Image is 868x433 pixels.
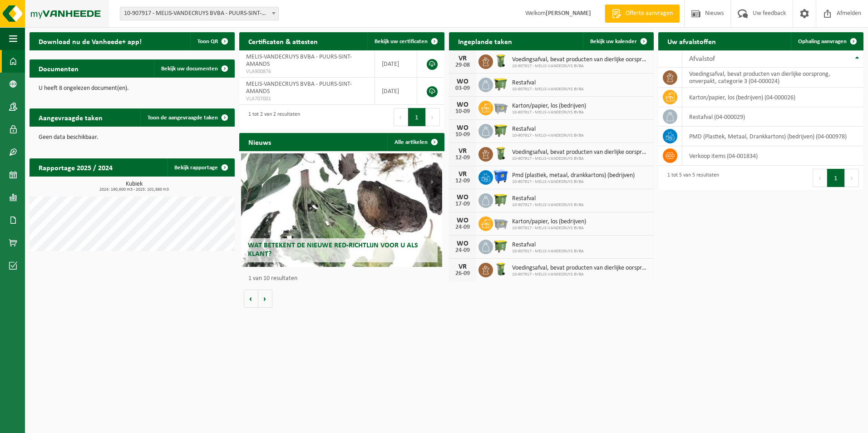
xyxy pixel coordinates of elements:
div: 26-09 [454,271,472,277]
div: 12-09 [454,178,472,184]
span: Voedingsafval, bevat producten van dierlijke oorsprong, onverpakt, categorie 3 [512,149,650,156]
span: 10-907917 - MELIS-VANDECRUYS BVBA [512,64,650,69]
span: VLA707001 [246,95,368,103]
span: Voedingsafval, bevat producten van dierlijke oorsprong, onverpakt, categorie 3 [512,265,650,272]
button: Previous [813,169,827,187]
span: Restafval [512,79,584,87]
span: 2024: 190,600 m3 - 2025: 101,980 m3 [34,187,235,192]
img: WB-2500-GAL-GY-01 [493,99,508,115]
span: Toon de aangevraagde taken [148,115,218,121]
span: 10-907917 - MELIS-VANDECRUYS BVBA [512,179,635,185]
img: WB-1100-HPE-GN-50 [493,76,508,92]
div: 10-09 [454,132,472,138]
a: Bekijk uw documenten [154,59,234,78]
span: 10-907917 - MELIS-VANDECRUYS BVBA [512,249,584,254]
h2: Rapportage 2025 / 2024 [30,158,122,176]
span: Toon QR [197,39,218,44]
img: WB-1100-HPE-GN-50 [493,238,508,254]
img: WB-0140-HPE-GN-50 [493,53,508,69]
td: verkoop items (04-001834) [682,146,863,166]
button: Volgende [258,290,272,308]
td: PMD (Plastiek, Metaal, Drankkartons) (bedrijven) (04-000978) [682,127,863,146]
a: Offerte aanvragen [605,5,680,23]
img: WB-0140-HPE-GN-50 [493,146,508,161]
h2: Nieuws [239,133,280,151]
div: 29-08 [454,62,472,69]
span: 10-907917 - MELIS-VANDECRUYS BVBA [512,272,650,277]
a: Bekijk uw certificaten [367,32,444,50]
p: Geen data beschikbaar. [39,134,226,141]
span: 10-907917 - MELIS-VANDECRUYS BVBA - PUURS-SINT-AMANDS [120,7,278,20]
td: voedingsafval, bevat producten van dierlijke oorsprong, onverpakt, categorie 3 (04-000024) [682,68,863,88]
span: 10-907917 - MELIS-VANDECRUYS BVBA [512,156,650,162]
img: WB-1100-HPE-GN-50 [493,192,508,207]
strong: [PERSON_NAME] [546,10,591,17]
span: 10-907917 - MELIS-VANDECRUYS BVBA [512,110,586,115]
div: VR [454,148,472,155]
button: 1 [827,169,845,187]
img: WB-2500-GAL-GY-01 [493,215,508,231]
td: [DATE] [375,78,418,105]
a: Wat betekent de nieuwe RED-richtlijn voor u als klant? [241,153,442,267]
div: VR [454,171,472,178]
div: 24-09 [454,224,472,231]
td: [DATE] [375,50,418,78]
div: WO [454,124,472,132]
div: 1 tot 5 van 5 resultaten [663,168,719,188]
div: WO [454,101,472,108]
span: Bekijk uw certificaten [375,39,428,44]
span: 10-907917 - MELIS-VANDECRUYS BVBA [512,202,584,208]
p: U heeft 8 ongelezen document(en). [39,85,226,92]
button: 1 [408,108,426,126]
span: Bekijk uw kalender [590,39,637,44]
span: 10-907917 - MELIS-VANDECRUYS BVBA [512,226,586,231]
div: WO [454,240,472,247]
p: 1 van 10 resultaten [248,276,440,282]
span: Ophaling aanvragen [798,39,847,44]
button: Previous [394,108,408,126]
span: 10-907917 - MELIS-VANDECRUYS BVBA [512,87,584,92]
span: Pmd (plastiek, metaal, drankkartons) (bedrijven) [512,172,635,179]
button: Next [845,169,859,187]
h2: Ingeplande taken [449,32,521,50]
div: 03-09 [454,85,472,92]
h2: Certificaten & attesten [239,32,327,50]
span: Afvalstof [689,55,715,63]
h2: Uw afvalstoffen [658,32,725,50]
span: Voedingsafval, bevat producten van dierlijke oorsprong, onverpakt, categorie 3 [512,56,650,64]
div: VR [454,55,472,62]
h2: Download nu de Vanheede+ app! [30,32,151,50]
span: Offerte aanvragen [623,9,675,18]
span: Restafval [512,195,584,202]
div: WO [454,217,472,224]
span: 10-907917 - MELIS-VANDECRUYS BVBA - PUURS-SINT-AMANDS [120,7,279,20]
a: Toon de aangevraagde taken [140,108,234,127]
button: Next [426,108,440,126]
div: 10-09 [454,108,472,115]
h2: Aangevraagde taken [30,108,112,126]
span: Karton/papier, los (bedrijven) [512,103,586,110]
img: WB-1100-HPE-BE-01 [493,169,508,184]
td: restafval (04-000029) [682,107,863,127]
div: 12-09 [454,155,472,161]
div: WO [454,78,472,85]
a: Ophaling aanvragen [791,32,863,50]
div: WO [454,194,472,201]
span: 10-907917 - MELIS-VANDECRUYS BVBA [512,133,584,138]
a: Bekijk rapportage [167,158,234,177]
div: 1 tot 2 van 2 resultaten [244,107,300,127]
span: Wat betekent de nieuwe RED-richtlijn voor u als klant? [248,242,418,258]
span: MELIS-VANDECRUYS BVBA - PUURS-SINT-AMANDS [246,81,352,95]
span: Bekijk uw documenten [161,66,218,72]
img: WB-1100-HPE-GN-50 [493,123,508,138]
button: Vorige [244,290,258,308]
button: Toon QR [190,32,234,50]
h2: Documenten [30,59,88,77]
span: Restafval [512,126,584,133]
span: VLA900876 [246,68,368,75]
h3: Kubiek [34,181,235,192]
img: WB-0140-HPE-GN-50 [493,261,508,277]
td: karton/papier, los (bedrijven) (04-000026) [682,88,863,107]
span: MELIS-VANDECRUYS BVBA - PUURS-SINT-AMANDS [246,54,352,68]
span: Karton/papier, los (bedrijven) [512,218,586,226]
